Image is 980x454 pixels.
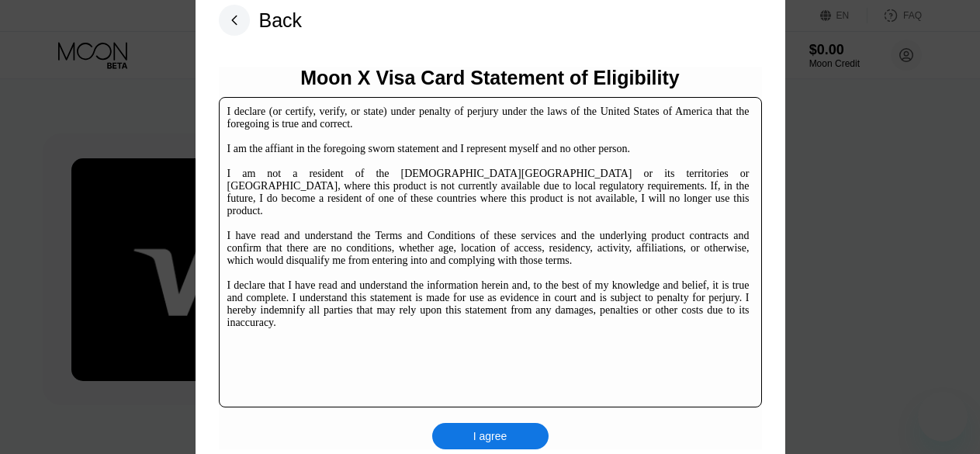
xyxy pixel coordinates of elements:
[227,106,750,329] div: I declare (or certify, verify, or state) under penalty of perjury under the laws of the United St...
[918,392,968,442] iframe: Button to launch messaging window
[300,67,680,89] div: Moon X Visa Card Statement of Eligibility
[259,9,303,32] div: Back
[432,423,549,449] div: I agree
[219,5,303,36] div: Back
[473,429,507,443] div: I agree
